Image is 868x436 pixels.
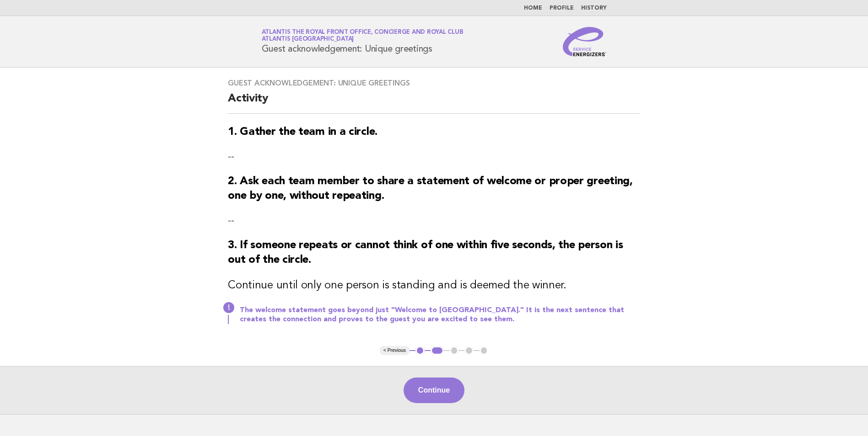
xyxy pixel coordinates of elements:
img: Service Energizers [563,27,607,56]
p: -- [228,150,640,163]
a: Profile [550,5,574,11]
a: Atlantis The Royal Front Office, Concierge and Royal ClubAtlantis [GEOGRAPHIC_DATA] [262,29,464,42]
button: 1 [415,346,425,355]
button: Continue [404,378,464,403]
button: 2 [431,346,444,355]
button: < Previous [380,346,410,355]
h3: Continue until only one person is standing and is deemed the winner. [228,278,640,293]
p: The welcome statement goes beyond just "Welcome to [GEOGRAPHIC_DATA]." It is the next sentence th... [240,306,640,324]
strong: 2. Ask each team member to share a statement of welcome or proper greeting, one by one, without r... [228,176,633,202]
a: Home [524,5,542,11]
h1: Guest acknowledgement: Unique greetings [262,30,464,53]
span: Atlantis [GEOGRAPHIC_DATA] [262,37,354,43]
a: History [581,5,607,11]
p: -- [228,214,640,227]
strong: 1. Gather the team in a circle. [228,127,377,138]
strong: 3. If someone repeats or cannot think of one within five seconds, the person is out of the circle. [228,240,623,266]
h3: Guest acknowledgement: Unique greetings [228,79,640,88]
h2: Activity [228,91,640,114]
